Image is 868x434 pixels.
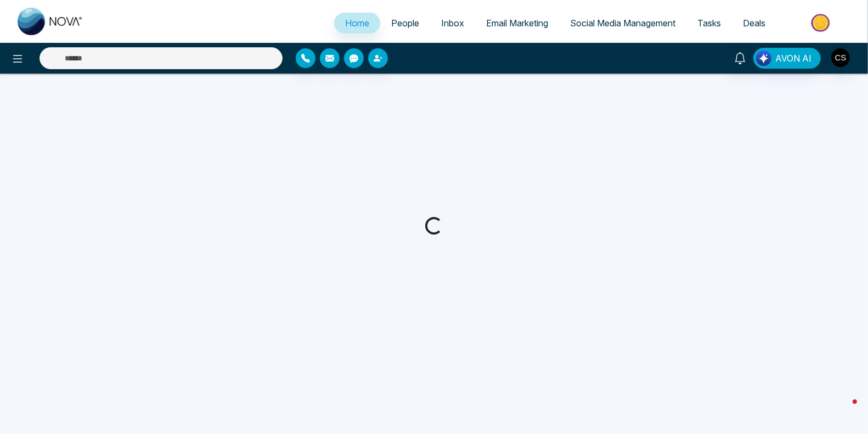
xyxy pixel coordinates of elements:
[732,13,776,34] a: Deals
[18,8,83,35] img: Nova CRM Logo
[697,18,721,29] span: Tasks
[753,48,821,69] button: AVON AI
[486,18,548,29] span: Email Marketing
[782,10,861,35] img: Market-place.gif
[345,18,369,29] span: Home
[756,51,771,66] img: Lead Flow
[559,13,686,34] a: Social Media Management
[391,18,419,29] span: People
[430,13,475,34] a: Inbox
[441,18,464,29] span: Inbox
[570,18,675,29] span: Social Media Management
[334,13,380,34] a: Home
[831,397,857,423] iframe: Intercom live chat
[380,13,430,34] a: People
[831,48,850,67] img: User Avatar
[686,13,732,34] a: Tasks
[775,52,811,65] span: AVON AI
[475,13,559,34] a: Email Marketing
[743,18,765,29] span: Deals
